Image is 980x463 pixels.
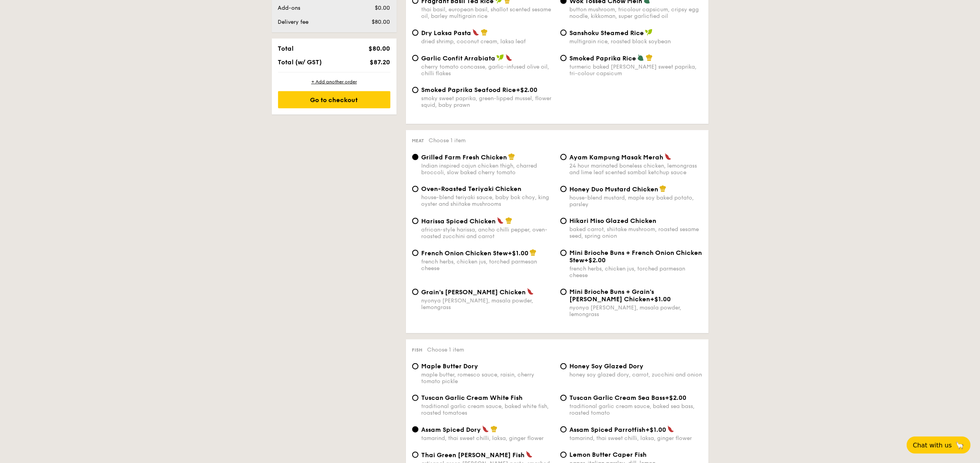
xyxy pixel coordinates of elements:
[570,6,702,19] div: button mushroom, tricolour capsicum, cripsy egg noodle, kikkoman, super garlicfied oil
[570,163,702,176] div: 24 hour marinated boneless chicken, lemongrass and lime leaf scented sambal ketchup sauce
[422,154,507,161] span: Grilled Farm Fresh Chicken
[412,186,418,192] input: Oven-Roasted Teriyaki Chickenhouse-blend teriyaki sauce, baby bok choy, king oyster and shiitake ...
[570,426,646,433] span: Assam Spiced Parrotfish
[570,371,702,378] div: honey soy glazed dory, carrot, zucchini and onion
[412,363,418,369] input: Maple Butter Dorymaple butter, romesco sauce, raisin, cherry tomato pickle
[560,250,567,256] input: Mini Brioche Buns + French Onion Chicken Stew+$2.00french herbs, chicken jus, torched parmesan ch...
[585,256,606,264] span: +$2.00
[412,87,418,93] input: Smoked Paprika Seafood Rice+$2.00smoky sweet paprika, green-lipped mussel, flower squid, baby prawn
[491,426,498,433] img: icon-chef-hat.a58ddaea.svg
[907,436,971,454] button: Chat with us🦙
[637,54,644,61] img: icon-vegetarian.fe4039eb.svg
[422,86,516,94] span: Smoked Paprika Seafood Rice
[429,137,466,144] span: Choose 1 item
[570,403,702,416] div: traditional garlic cream sauce, baked sea bass, roasted tomato
[560,426,567,433] input: Assam Spiced Parrotfish+$1.00tamarind, thai sweet chilli, laksa, ginger flower
[412,395,418,401] input: Tuscan Garlic Cream White Fishtraditional garlic cream sauce, baked white fish, roasted tomatoes
[422,403,554,416] div: traditional garlic cream sauce, baked white fish, roasted tomatoes
[422,217,496,225] span: Harissa Spiced Chicken
[372,19,390,25] span: $80.00
[422,362,478,370] span: Maple Butter Dory
[496,54,504,61] img: icon-vegan.f8ff3823.svg
[375,5,390,11] span: $0.00
[278,5,301,11] span: Add-ons
[560,395,567,401] input: Tuscan Garlic Cream Sea Bass+$2.00traditional garlic cream sauce, baked sea bass, roasted tomato
[645,29,653,36] img: icon-vegan.f8ff3823.svg
[369,45,390,52] span: $80.00
[422,55,496,62] span: Garlic Confit Arrabiata
[278,45,294,52] span: Total
[278,19,309,25] span: Delivery fee
[422,258,554,272] div: french herbs, chicken jus, torched parmesan cheese
[422,435,554,442] div: tamarind, thai sweet chilli, laksa, ginger flower
[570,435,702,442] div: tamarind, thai sweet chilli, laksa, ginger flower
[412,30,418,36] input: Dry Laksa Pastadried shrimp, coconut cream, laksa leaf
[570,38,702,45] div: multigrain rice, roasted black soybean
[412,154,418,160] input: Grilled Farm Fresh ChickenIndian inspired cajun chicken thigh, charred broccoli, slow baked cherr...
[570,154,664,161] span: Ayam Kampung Masak Merah
[412,289,418,295] input: Grain's [PERSON_NAME] Chickennyonya [PERSON_NAME], masala powder, lemongrass
[278,79,390,85] div: + Add another order
[560,218,567,224] input: Hikari Miso Glazed Chickenbaked carrot, shiitake mushroom, roasted sesame seed, spring onion
[955,441,964,450] span: 🦙
[570,194,702,208] div: house-blend mustard, maple soy baked potato, parsley
[422,64,554,77] div: cherry tomato concasse, garlic-infused olive oil, chilli flakes
[560,289,567,295] input: Mini Brioche Buns + Grain's [PERSON_NAME] Chicken+$1.00nyonya [PERSON_NAME], masala powder, lemon...
[422,194,554,207] div: house-blend teriyaki sauce, baby bok choy, king oyster and shiitake mushrooms
[570,394,665,401] span: Tuscan Garlic Cream Sea Bass
[560,363,567,369] input: Honey Soy Glazed Doryhoney soy glazed dory, carrot, zucchini and onion
[422,426,481,433] span: Assam Spiced Dory
[497,217,504,224] img: icon-spicy.37a8142b.svg
[508,249,529,257] span: +$1.00
[370,58,390,66] span: $87.20
[526,451,533,458] img: icon-spicy.37a8142b.svg
[570,249,702,264] span: Mini Brioche Buns + French Onion Chicken Stew
[650,295,671,303] span: +$1.00
[570,362,644,370] span: Honey Soy Glazed Dory
[422,297,554,311] div: nyonya [PERSON_NAME], masala powder, lemongrass
[505,217,512,224] img: icon-chef-hat.a58ddaea.svg
[482,426,489,433] img: icon-spicy.37a8142b.svg
[560,452,567,458] input: Lemon Butter Caper Fishcaper, italian parsley, dill, lemon
[422,38,554,45] div: dried shrimp, coconut cream, laksa leaf
[570,29,644,37] span: Sanshoku Steamed Rice
[530,249,537,256] img: icon-chef-hat.a58ddaea.svg
[422,249,508,257] span: French Onion Chicken Stew
[412,347,423,353] span: Fish
[505,54,512,61] img: icon-spicy.37a8142b.svg
[412,218,418,224] input: Harissa Spiced Chickenafrican-style harissa, ancho chilli pepper, oven-roasted zucchini and carrot
[560,55,567,61] input: Smoked Paprika Riceturmeric baked [PERSON_NAME] sweet paprika, tri-colour capsicum
[560,30,567,36] input: Sanshoku Steamed Ricemultigrain rice, roasted black soybean
[422,394,523,401] span: Tuscan Garlic Cream White Fish
[560,154,567,160] input: Ayam Kampung Masak Merah24 hour marinated boneless chicken, lemongrass and lime leaf scented samb...
[422,451,525,459] span: Thai Green [PERSON_NAME] Fish
[570,186,659,193] span: Honey Duo Mustard Chicken
[422,95,554,108] div: smoky sweet paprika, green-lipped mussel, flower squid, baby prawn
[472,29,479,36] img: icon-spicy.37a8142b.svg
[560,186,567,192] input: Honey Duo Mustard Chickenhouse-blend mustard, maple soy baked potato, parsley
[422,288,526,296] span: Grain's [PERSON_NAME] Chicken
[913,442,952,449] span: Chat with us
[422,371,554,385] div: maple butter, romesco sauce, raisin, cherry tomato pickle
[412,452,418,458] input: Thai Green [PERSON_NAME] Fishartisanal green [PERSON_NAME] paste, smashed lemongrass, poached che...
[667,426,674,433] img: icon-spicy.37a8142b.svg
[659,185,666,192] img: icon-chef-hat.a58ddaea.svg
[427,346,464,353] span: Choose 1 item
[278,91,390,108] div: Go to checkout
[527,288,534,295] img: icon-spicy.37a8142b.svg
[570,217,657,224] span: Hikari Miso Glazed Chicken
[570,265,702,279] div: french herbs, chicken jus, torched parmesan cheese
[570,288,654,303] span: Mini Brioche Buns + Grain's [PERSON_NAME] Chicken
[570,226,702,239] div: baked carrot, shiitake mushroom, roasted sesame seed, spring onion
[665,394,687,401] span: +$2.00
[422,163,554,176] div: Indian inspired cajun chicken thigh, charred broccoli, slow baked cherry tomato
[570,451,647,458] span: Lemon Butter Caper Fish
[646,426,666,433] span: +$1.00
[570,64,702,77] div: turmeric baked [PERSON_NAME] sweet paprika, tri-colour capsicum
[516,86,538,94] span: +$2.00
[422,185,522,193] span: Oven-Roasted Teriyaki Chicken
[412,55,418,61] input: Garlic Confit Arrabiatacherry tomato concasse, garlic-infused olive oil, chilli flakes
[412,426,418,433] input: Assam Spiced Dorytamarind, thai sweet chilli, laksa, ginger flower
[422,6,554,19] div: thai basil, european basil, shallot scented sesame oil, barley multigrain rice
[422,226,554,240] div: african-style harissa, ancho chilli pepper, oven-roasted zucchini and carrot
